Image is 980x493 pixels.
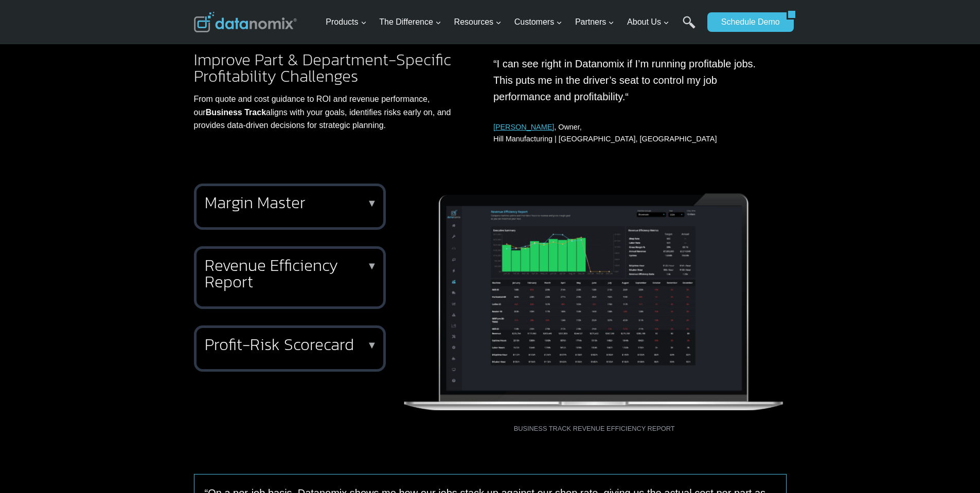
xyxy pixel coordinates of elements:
[205,336,371,353] h2: Profit-Risk Scorecard
[493,123,554,131] a: [PERSON_NAME]
[454,15,502,29] span: Resources
[493,123,582,131] span: , Owner,
[367,262,377,269] p: ▼
[493,56,762,105] p: “I can see right in Datanomix if I’m running profitable jobs. This puts me in the driver’s seat t...
[194,51,452,84] h2: Improve Part & Department-Specific Profitability Challenges
[514,15,562,29] span: Customers
[367,199,377,207] p: ▼
[205,257,371,290] h2: Revenue Efficiency Report
[707,12,787,32] a: Schedule Demo
[205,194,371,211] h2: Margin Master
[194,93,452,132] p: From quote and cost guidance to ROI and revenue performance, our aligns with your goals, identifi...
[683,16,696,39] a: Search
[402,413,787,434] figcaption: BUSINESS TRACK REVENUE EFFICIENCY REPORT
[206,108,266,117] strong: Business Track
[194,12,297,32] img: Datanomix
[379,15,441,29] span: The Difference
[322,6,702,39] nav: Primary Navigation
[367,341,377,349] p: ▼
[575,15,614,29] span: Partners
[627,15,669,29] span: About Us
[493,135,717,143] span: Hill Manufacturing | [GEOGRAPHIC_DATA], [GEOGRAPHIC_DATA]
[326,15,366,29] span: Products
